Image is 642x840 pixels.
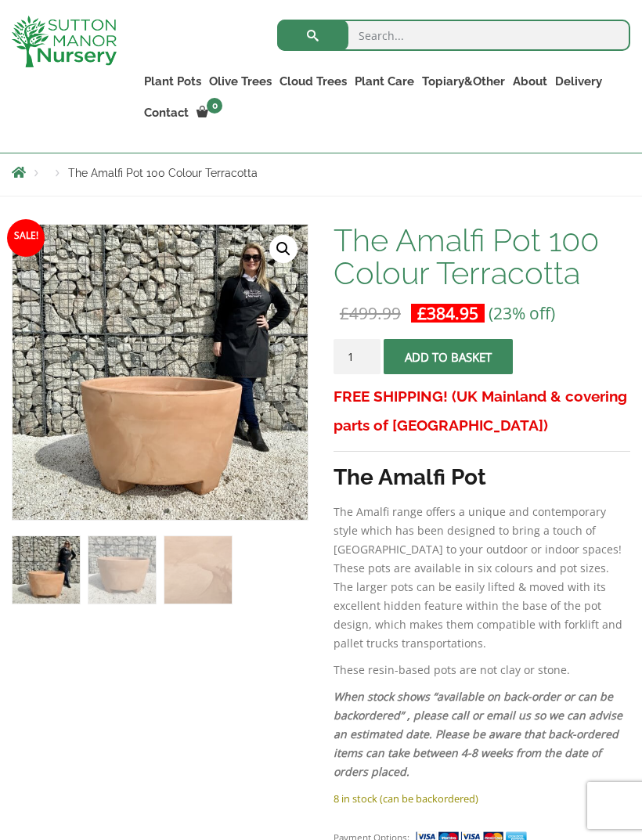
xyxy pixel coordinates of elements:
[551,70,606,92] a: Delivery
[13,536,80,604] img: The Amalfi Pot 100 Colour Terracotta
[276,70,351,92] a: Cloud Trees
[340,302,401,324] bdi: 499.99
[68,167,258,179] span: The Amalfi Pot 100 Colour Terracotta
[417,302,427,324] span: £
[88,536,156,604] img: The Amalfi Pot 100 Colour Terracotta - Image 2
[334,382,630,440] h3: FREE SHIPPING! (UK Mainland & covering parts of [GEOGRAPHIC_DATA])
[193,102,227,124] a: 0
[509,70,551,92] a: About
[277,20,630,51] input: Search...
[140,102,193,124] a: Contact
[334,661,630,680] p: These resin-based pots are not clay or stone.
[384,339,513,374] button: Add to basket
[140,70,205,92] a: Plant Pots
[489,302,555,324] span: (23% off)
[12,16,117,67] img: logo
[418,70,509,92] a: Topiary&Other
[7,219,45,257] span: Sale!
[351,70,418,92] a: Plant Care
[12,166,630,178] nav: Breadcrumbs
[340,302,349,324] span: £
[205,70,276,92] a: Olive Trees
[334,339,381,374] input: Product quantity
[334,689,622,779] em: When stock shows “available on back-order or can be backordered” , please call or email us so we ...
[334,464,486,490] strong: The Amalfi Pot
[334,224,630,290] h1: The Amalfi Pot 100 Colour Terracotta
[334,503,630,653] p: The Amalfi range offers a unique and contemporary style which has been designed to bring a touch ...
[269,235,298,263] a: View full-screen image gallery
[164,536,232,604] img: The Amalfi Pot 100 Colour Terracotta - Image 3
[334,789,630,808] p: 8 in stock (can be backordered)
[207,98,222,114] span: 0
[417,302,478,324] bdi: 384.95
